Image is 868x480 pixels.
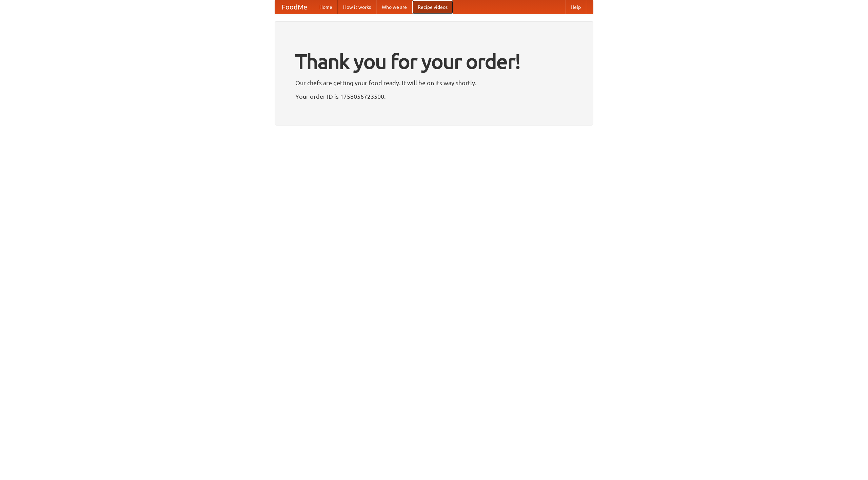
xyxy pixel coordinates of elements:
h1: Thank you for your order! [295,45,573,78]
a: FoodMe [275,0,314,14]
p: Our chefs are getting your food ready. It will be on its way shortly. [295,78,573,88]
a: How it works [338,0,376,14]
p: Your order ID is 1758056723500. [295,91,573,101]
a: Help [565,0,586,14]
a: Home [314,0,338,14]
a: Who we are [376,0,412,14]
a: Recipe videos [412,0,453,14]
